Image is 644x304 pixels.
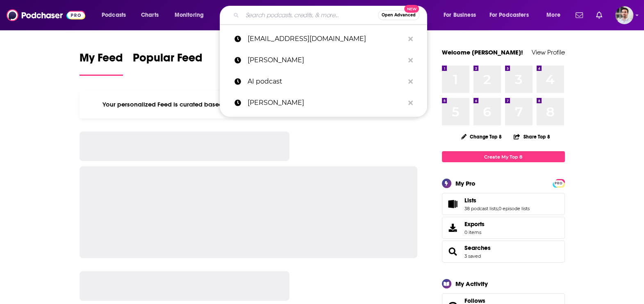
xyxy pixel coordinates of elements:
div: Your personalized Feed is curated based on the Podcasts, Creators, Users, and Lists that you Follow. [80,91,418,118]
span: PRO [554,180,564,186]
a: [PERSON_NAME] [220,92,427,113]
span: Open Advanced [382,13,416,17]
button: open menu [438,9,486,22]
span: Podcasts [102,9,126,21]
span: For Podcasters [489,9,529,21]
button: Share Top 8 [513,129,550,145]
span: My Feed [80,51,123,70]
span: Searches [442,240,565,263]
a: Lists [445,198,461,210]
div: Search podcasts, credits, & more... [228,6,435,25]
a: Lists [464,197,530,204]
p: dave march [248,92,404,113]
span: , [498,206,498,211]
a: My Feed [80,51,123,76]
button: open menu [169,9,214,22]
input: Search podcasts, credits, & more... [242,9,378,22]
a: Create My Top 8 [442,151,565,162]
span: New [404,5,419,13]
button: open menu [96,9,137,22]
span: Exports [445,222,461,234]
p: q-ai-podcast@juniper.net [248,28,404,50]
span: Popular Feed [133,51,203,70]
a: Searches [464,244,491,252]
span: Exports [464,220,485,228]
span: Monitoring [175,9,204,21]
p: chad durfee [248,50,404,71]
a: View Profile [532,48,565,56]
a: Welcome [PERSON_NAME]! [442,48,523,56]
span: Lists [464,197,476,204]
button: Show profile menu [615,6,633,24]
span: Logged in as sam_beutlerink [615,6,633,24]
a: Exports [442,217,565,239]
a: PRO [554,180,564,186]
div: My Pro [455,179,476,187]
span: 0 items [464,229,485,235]
a: [PERSON_NAME] [220,50,427,71]
a: Searches [445,246,461,257]
a: 38 podcast lists [464,206,498,211]
a: Popular Feed [133,51,203,76]
a: Show notifications dropdown [593,8,605,22]
button: open menu [541,9,571,22]
img: User Profile [615,6,633,24]
a: [EMAIL_ADDRESS][DOMAIN_NAME] [220,28,427,50]
button: Change Top 8 [456,132,507,142]
img: Podchaser - Follow, Share and Rate Podcasts [7,7,85,23]
span: More [546,9,560,21]
a: AI podcast [220,71,427,92]
button: open menu [484,9,541,22]
span: For Business [444,9,476,21]
span: Charts [141,9,159,21]
a: 3 saved [464,253,481,259]
a: Show notifications dropdown [572,8,586,22]
span: Lists [442,193,565,215]
button: Open AdvancedNew [378,10,419,20]
div: My Activity [455,280,488,288]
a: Charts [136,9,164,22]
a: 0 episode lists [498,206,530,211]
p: AI podcast [248,71,404,92]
